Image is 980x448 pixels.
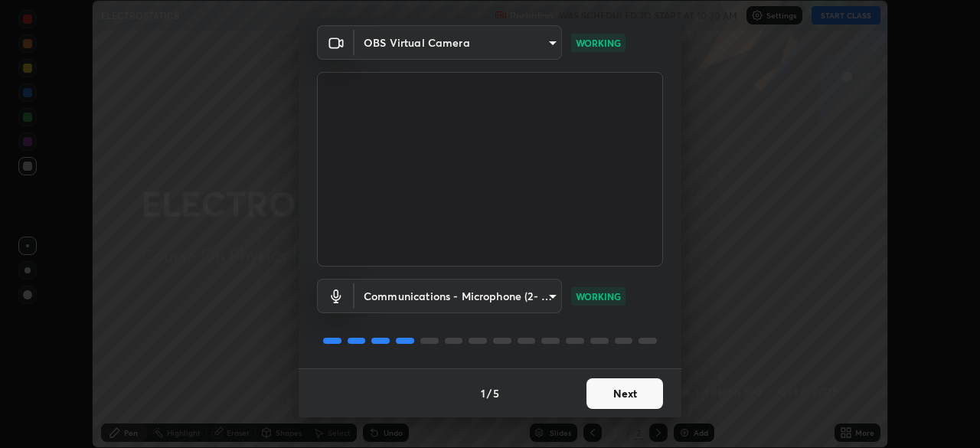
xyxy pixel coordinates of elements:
p: WORKING [576,36,621,50]
h4: 1 [481,385,485,401]
h4: / [487,385,492,401]
h4: 5 [493,385,499,401]
button: Next [586,378,663,409]
div: OBS Virtual Camera [354,279,562,313]
div: OBS Virtual Camera [354,25,562,60]
p: WORKING [576,289,621,303]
